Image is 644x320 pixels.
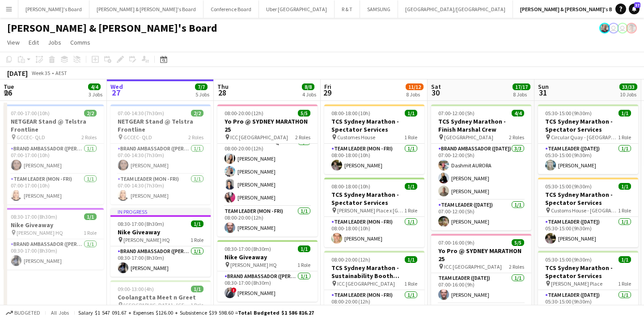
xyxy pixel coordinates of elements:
a: Comms [67,37,94,48]
span: 08:00-18:00 (10h) [331,183,370,190]
app-job-card: 07:00-17:00 (10h)2/2NETGEAR Stand @ Telstra Frontline GCCEC- QLD2 RolesBrand Ambassador ([PERSON_... [4,104,104,204]
span: 8/8 [302,83,314,90]
app-card-role: Team Leader (Mon - Fri)1/108:00-18:00 (10h)[PERSON_NAME] [324,144,424,174]
span: 1 Role [191,302,203,308]
span: 4/4 [88,83,101,90]
span: Week 35 [30,70,52,76]
div: [DATE] [7,69,28,78]
app-card-role: Team Leader ([DATE])1/105:30-15:00 (9h30m)[PERSON_NAME] [538,144,638,174]
span: 29 [323,87,331,98]
span: [PERSON_NAME] HQ [123,237,170,243]
span: [PERSON_NAME] Place x [GEOGRAPHIC_DATA] [337,207,404,214]
app-card-role: Team Leader (Mon - Fri)1/108:00-20:00 (12h)[PERSON_NAME] [217,206,318,237]
span: View [7,38,20,46]
span: 17/17 [513,83,530,90]
app-card-role: Brand Ambassador ([PERSON_NAME])1/108:30-17:00 (8h30m)[PERSON_NAME] [110,246,211,277]
span: 1/1 [619,256,631,263]
h3: TCS Sydney Marathon - Spectator Services [538,117,638,133]
span: 27 [109,87,123,98]
app-card-role: Brand Ambassador ([DATE])3/307:00-12:00 (5h)Dashmit AURORA[PERSON_NAME][PERSON_NAME] [431,144,531,200]
span: Total Budgeted $1 586 816.27 [238,309,314,316]
span: 2/2 [191,110,203,116]
span: Customs House - [GEOGRAPHIC_DATA] [551,207,618,214]
app-job-card: 08:00-18:00 (10h)1/1TCS Sydney Marathon - Spectator Services [PERSON_NAME] Place x [GEOGRAPHIC_DA... [324,178,424,247]
app-card-role: Team Leader ([DATE])1/107:00-16:00 (9h)[PERSON_NAME] [431,273,531,303]
span: GCCEC- QLD [17,134,45,141]
span: Wed [110,83,123,91]
span: 1 Role [404,134,417,141]
span: 1/1 [619,183,631,190]
span: Thu [217,83,229,91]
button: Budgeted [4,308,42,318]
a: Jobs [44,37,65,48]
div: 07:00-12:00 (5h)4/4TCS Sydney Marathon - Finish Marshal Crew [GEOGRAPHIC_DATA]2 RolesBrand Ambass... [431,104,531,230]
h3: TCS Sydney Marathon - Sustainability Booth Support [324,264,424,280]
span: [PERSON_NAME] Place [551,280,602,287]
span: 26 [2,87,14,98]
span: Customes House [337,134,375,141]
span: 09:00-13:00 (4h) [118,286,154,292]
app-user-avatar: James Millard [617,23,628,33]
app-card-role: Team Leader (Mon - Fri)1/108:00-18:00 (10h)[PERSON_NAME] [324,217,424,247]
div: 08:00-20:00 (12h)5/5Yo Pro @ SYDNEY MARATHON 25 ICC [GEOGRAPHIC_DATA]2 RolesBrand Ambassador ([PE... [217,104,318,237]
span: 1/1 [191,220,203,227]
span: 08:30-17:00 (8h30m) [118,220,164,227]
div: 08:30-17:00 (8h30m)1/1Nike Giveaway [PERSON_NAME] HQ1 RoleBrand Ambassador ([PERSON_NAME])1/108:3... [4,208,104,270]
app-job-card: 05:30-15:00 (9h30m)1/1TCS Sydney Marathon - Spectator Services Customs House - [GEOGRAPHIC_DATA]1... [538,178,638,247]
span: 11/12 [406,83,424,90]
h3: TCS Sydney Marathon - Spectator Services [324,117,424,133]
h3: Yo Pro @ SYDNEY MARATHON 25 [431,247,531,263]
a: View [4,37,23,48]
span: 05:30-15:00 (9h30m) [545,183,592,190]
span: 08:00-18:00 (10h) [331,110,370,116]
span: 1 Role [618,280,631,287]
span: Jobs [48,38,61,46]
app-card-role: Brand Ambassador ([PERSON_NAME])1/107:00-17:00 (10h)[PERSON_NAME] [4,144,104,174]
span: Tue [4,83,14,91]
h3: Coolangatta Meet n Greet [110,293,211,301]
app-card-role: Brand Ambassador ([PERSON_NAME])1/108:30-17:00 (8h30m)[PERSON_NAME] [4,239,104,270]
span: 08:00-20:00 (12h) [331,256,370,263]
span: 2/2 [84,110,97,116]
button: [GEOGRAPHIC_DATA]/[GEOGRAPHIC_DATA] [398,0,513,18]
a: Edit [25,37,42,48]
span: 2 Roles [81,134,97,141]
div: In progress [110,208,211,215]
span: 07:00-17:00 (10h) [11,110,50,116]
span: 30 [430,87,441,98]
span: 33/33 [619,83,637,90]
span: All jobs [49,309,71,316]
app-job-card: 08:00-18:00 (10h)1/1TCS Sydney Marathon - Spectator Services Customes House1 RoleTeam Leader (Mon... [324,104,424,174]
span: 1 Role [297,262,310,268]
app-card-role: Team Leader ([DATE])1/107:00-12:00 (5h)[PERSON_NAME] [431,200,531,230]
app-card-role: Team Leader ([DATE])1/105:30-15:00 (9h30m)[PERSON_NAME] [538,217,638,247]
span: GCCEC- QLD [123,134,152,141]
span: 1 Role [404,207,417,214]
span: 1 Role [618,207,631,214]
span: 2 Roles [509,134,524,141]
button: [PERSON_NAME] & [PERSON_NAME]'s Board [89,0,203,18]
span: [GEOGRAPHIC_DATA] [444,134,493,141]
div: 5 Jobs [195,91,209,98]
h3: NETGEAR Stand @ Telstra Frontline [110,117,211,133]
span: 08:30-17:00 (8h30m) [11,213,57,220]
app-user-avatar: James Millard [608,23,619,33]
span: 4/4 [512,110,524,116]
span: 28 [216,87,229,98]
div: 8 Jobs [513,91,530,98]
span: 37 [634,2,640,8]
span: 2 Roles [509,263,524,270]
span: 7/7 [195,83,208,90]
div: 3 Jobs [89,91,102,98]
div: AEST [55,70,67,76]
span: ICC [GEOGRAPHIC_DATA] [230,134,288,141]
span: 5/5 [512,239,524,246]
span: [GEOGRAPHIC_DATA] - [GEOGRAPHIC_DATA] [123,302,191,308]
app-job-card: 08:30-17:00 (8h30m)1/1Nike Giveaway [PERSON_NAME] HQ1 RoleBrand Ambassador ([PERSON_NAME])1/108:3... [217,240,318,302]
span: [PERSON_NAME] HQ [17,229,63,236]
div: 8 Jobs [406,91,423,98]
app-job-card: 07:00-14:30 (7h30m)2/2NETGEAR Stand @ Telstra Frontline GCCEC- QLD2 RolesBrand Ambassador ([PERSO... [110,104,211,204]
